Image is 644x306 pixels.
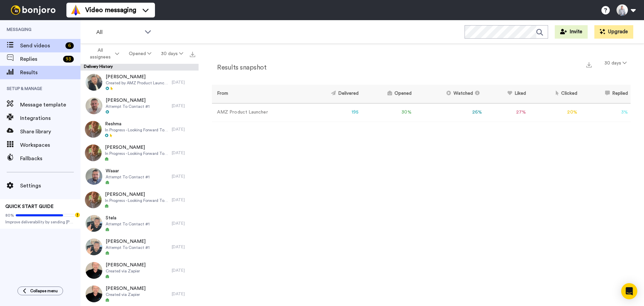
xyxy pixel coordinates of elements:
[80,64,199,71] div: Delivery History
[20,128,80,136] span: Share library
[600,57,631,69] button: 30 days
[80,235,199,259] a: [PERSON_NAME]Attempt To Contact #1[DATE]
[85,5,136,15] span: Video messaging
[106,268,146,274] span: Created via Zapier
[5,213,14,218] span: 80%
[172,244,195,250] div: [DATE]
[621,283,637,299] div: Open Intercom Messenger
[172,197,195,203] div: [DATE]
[106,168,150,174] span: Waaar
[586,62,592,68] img: export.svg
[20,101,80,109] span: Message template
[106,74,168,80] span: [PERSON_NAME]
[105,151,168,156] span: In Progress - Looking Forward To Working With You!
[80,165,199,188] a: WaaarAttempt To Contact #1[DATE]
[20,155,80,163] span: Fallbacks
[188,49,197,59] button: Export all results that match these filters now.
[414,103,485,122] td: 26 %
[80,71,199,94] a: [PERSON_NAME]Created by AMZ Product Launcher[DATE]
[80,259,199,282] a: [PERSON_NAME]Created via Zapier[DATE]
[105,121,168,127] span: Reshma
[172,291,195,297] div: [DATE]
[20,141,80,149] span: Workspaces
[63,56,74,62] div: 93
[87,47,114,60] span: All assignees
[80,118,199,141] a: ReshmaIn Progress - Looking Forward To Working With You![DATE]
[65,42,74,49] div: 6
[106,245,150,250] span: Attempt To Contact #1
[106,215,150,221] span: Stela
[172,103,195,108] div: [DATE]
[361,103,414,122] td: 30 %
[20,182,80,190] span: Settings
[172,221,195,226] div: [DATE]
[485,103,529,122] td: 27 %
[105,127,168,133] span: In Progress - Looking Forward To Working With You!
[106,285,146,292] span: [PERSON_NAME]
[361,85,414,103] th: Opened
[70,5,81,15] img: vm-color.svg
[86,262,102,279] img: e67b8394-dea2-4870-ab79-1251533c4440-thumb.jpg
[8,5,58,15] img: bj-logo-header-white.svg
[212,64,266,71] h2: Results snapshot
[172,174,195,179] div: [DATE]
[190,52,195,57] img: export.svg
[584,59,594,69] button: Export a summary of each team member’s results that match this filter now.
[580,85,631,103] th: Replied
[106,238,150,245] span: [PERSON_NAME]
[86,238,102,255] img: 90deee84-530b-4105-839b-d8547e18d36f-thumb.jpg
[5,219,75,225] span: Improve deliverability by sending [PERSON_NAME]’s from your own email
[105,144,168,151] span: [PERSON_NAME]
[74,212,80,218] div: Tooltip anchor
[86,97,102,114] img: 0ab1d6f6-8832-49b5-b69f-56bf99dea812-thumb.jpg
[96,28,141,36] span: All
[5,204,54,209] span: QUICK START GUIDE
[303,103,361,122] td: 195
[172,150,195,156] div: [DATE]
[303,85,361,103] th: Delivered
[80,188,199,212] a: [PERSON_NAME]In Progress - Looking Forward To Working With You![DATE]
[124,48,156,60] button: Opened
[86,74,102,91] img: 7e4f4cc1-f695-4cab-ab86-920e4fd3529f-thumb.jpg
[529,85,580,103] th: Clicked
[156,48,188,60] button: 30 days
[86,168,102,185] img: 6ba7ed10-49f0-459e-9d6c-66c53323a99c-thumb.jpg
[594,25,633,39] button: Upgrade
[80,94,199,118] a: [PERSON_NAME]Attempt To Contact #1[DATE]
[485,85,529,103] th: Liked
[86,286,102,302] img: a1e5444b-96e4-419e-a0b6-1ba71fc42b97-thumb.jpg
[85,191,102,208] img: 252bcd4f-8b46-43f6-9045-2501e9ca7e00-thumb.jpg
[212,85,303,103] th: From
[529,103,580,122] td: 20 %
[80,282,199,306] a: [PERSON_NAME]Created via Zapier[DATE]
[580,103,631,122] td: 3 %
[106,97,150,104] span: [PERSON_NAME]
[555,25,588,39] button: Invite
[17,287,63,295] button: Collapse menu
[80,141,199,165] a: [PERSON_NAME]In Progress - Looking Forward To Working With You![DATE]
[172,80,195,85] div: [DATE]
[85,144,102,161] img: 1f3fd6e4-6942-411a-b04b-f9e413165a1b-thumb.jpg
[20,42,63,50] span: Send videos
[20,55,60,63] span: Replies
[106,80,168,86] span: Created by AMZ Product Launcher
[414,85,485,103] th: Watched
[85,121,102,138] img: b4170037-1056-4c4c-893f-06072a228432-thumb.jpg
[172,268,195,273] div: [DATE]
[82,44,124,63] button: All assignees
[106,221,150,227] span: Attempt To Contact #1
[106,174,150,180] span: Attempt To Contact #1
[106,292,146,297] span: Created via Zapier
[212,103,303,122] td: AMZ Product Launcher
[20,114,80,122] span: Integrations
[172,127,195,132] div: [DATE]
[80,212,199,235] a: StelaAttempt To Contact #1[DATE]
[106,104,150,109] span: Attempt To Contact #1
[105,198,168,203] span: In Progress - Looking Forward To Working With You!
[105,191,168,198] span: [PERSON_NAME]
[20,69,80,77] span: Results
[106,262,146,268] span: [PERSON_NAME]
[86,215,102,232] img: c59abbd0-a8df-4194-ba4e-54f7eaf59977-thumb.jpg
[30,288,58,294] span: Collapse menu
